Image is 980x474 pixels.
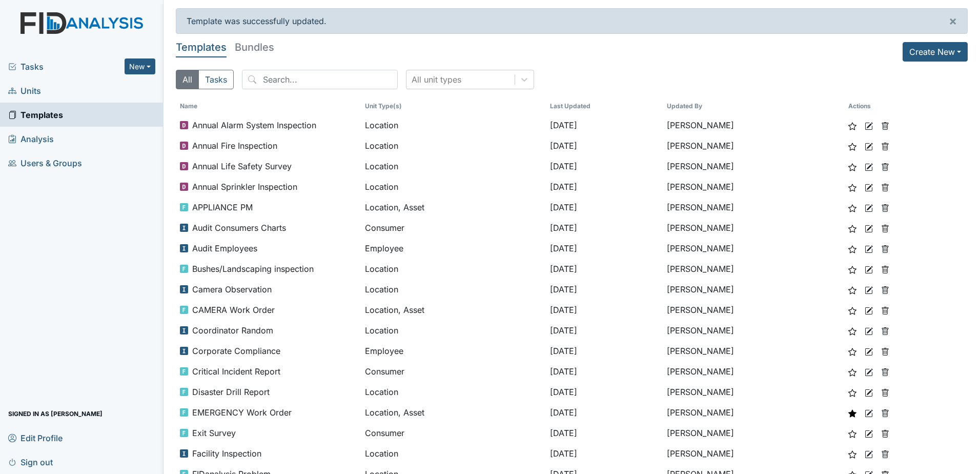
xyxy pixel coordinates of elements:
span: Exit Survey [192,427,236,439]
button: × [938,9,967,33]
span: Coordinator Random [192,324,273,337]
span: Annual Sprinkler Inspection [192,181,297,193]
td: [DATE] [546,238,663,259]
button: All [176,70,199,89]
span: Location, Asset [365,304,424,316]
td: [DATE] [546,402,663,423]
td: [DATE] [546,361,663,382]
td: [PERSON_NAME] [663,197,844,218]
a: Delete [881,406,889,419]
span: Users & Groups [8,155,82,171]
span: Location [365,140,398,152]
span: Employee [365,345,403,357]
td: [PERSON_NAME] [663,402,844,423]
th: Toggle SortBy [176,97,361,115]
span: Audit Consumers Charts [192,222,286,234]
h5: Bundles [235,42,274,52]
span: Edit Profile [8,430,63,446]
span: Location, Asset [365,201,424,213]
span: Location [365,181,398,193]
input: Search... [242,70,398,89]
span: Location [365,386,398,398]
a: Delete [881,119,889,131]
td: [PERSON_NAME] [663,300,844,320]
td: [DATE] [546,341,663,361]
a: Delete [881,365,889,378]
a: Delete [881,160,889,172]
span: Location [365,283,398,295]
td: [PERSON_NAME] [663,135,844,156]
td: [DATE] [546,197,663,218]
span: Consumer [365,427,404,439]
a: Delete [881,427,889,439]
span: Annual Life Safety Survey [192,160,292,172]
a: Delete [881,304,889,316]
td: [PERSON_NAME] [663,443,844,464]
button: Tasks [198,70,234,89]
a: Delete [881,140,889,152]
span: Audit Employees [192,242,257,254]
span: Consumer [365,365,404,378]
span: Corporate Compliance [192,345,280,357]
span: Signed in as [PERSON_NAME] [8,406,103,422]
td: [DATE] [546,259,663,279]
th: Actions [844,97,895,115]
span: Location, Asset [365,406,424,419]
td: [DATE] [546,423,663,443]
th: Toggle SortBy [546,97,663,115]
span: APPLIANCE PM [192,201,253,213]
th: Unit Type(s) [361,97,546,115]
td: [DATE] [546,156,663,176]
td: [DATE] [546,382,663,402]
th: Toggle SortBy [663,97,844,115]
a: Delete [881,242,889,254]
td: [PERSON_NAME] [663,279,844,300]
span: Facility Inspection [192,447,261,460]
a: Delete [881,283,889,295]
td: [DATE] [546,176,663,197]
span: Annual Fire Inspection [192,140,277,152]
td: [DATE] [546,218,663,238]
a: Delete [881,324,889,337]
button: New [125,58,155,74]
td: [PERSON_NAME] [663,115,844,135]
td: [PERSON_NAME] [663,382,844,402]
td: [PERSON_NAME] [663,341,844,361]
span: Location [365,263,398,275]
span: Templates [8,107,63,123]
span: × [949,13,957,28]
span: Location [365,324,398,337]
button: Create New [903,42,968,62]
span: Location [365,160,398,172]
a: Delete [881,201,889,213]
a: Delete [881,222,889,234]
a: Tasks [8,61,125,73]
span: CAMERA Work Order [192,304,275,316]
td: [DATE] [546,320,663,341]
a: Delete [881,386,889,398]
td: [PERSON_NAME] [663,423,844,443]
td: [DATE] [546,300,663,320]
span: EMERGENCY Work Order [192,406,292,419]
span: Critical Incident Report [192,365,280,378]
td: [DATE] [546,443,663,464]
div: All unit types [412,73,461,86]
td: [PERSON_NAME] [663,238,844,259]
span: Disaster Drill Report [192,386,270,398]
span: Analysis [8,131,54,147]
td: [PERSON_NAME] [663,218,844,238]
span: Employee [365,242,403,254]
td: [DATE] [546,115,663,135]
span: Annual Alarm System Inspection [192,119,316,131]
td: [PERSON_NAME] [663,361,844,382]
div: Template was successfully updated. [176,8,968,34]
a: Delete [881,345,889,357]
span: Consumer [365,222,404,234]
h5: Templates [176,42,227,52]
td: [DATE] [546,279,663,300]
span: Bushes/Landscaping inspection [192,263,314,275]
td: [DATE] [546,135,663,156]
td: [PERSON_NAME] [663,320,844,341]
span: Location [365,119,398,131]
